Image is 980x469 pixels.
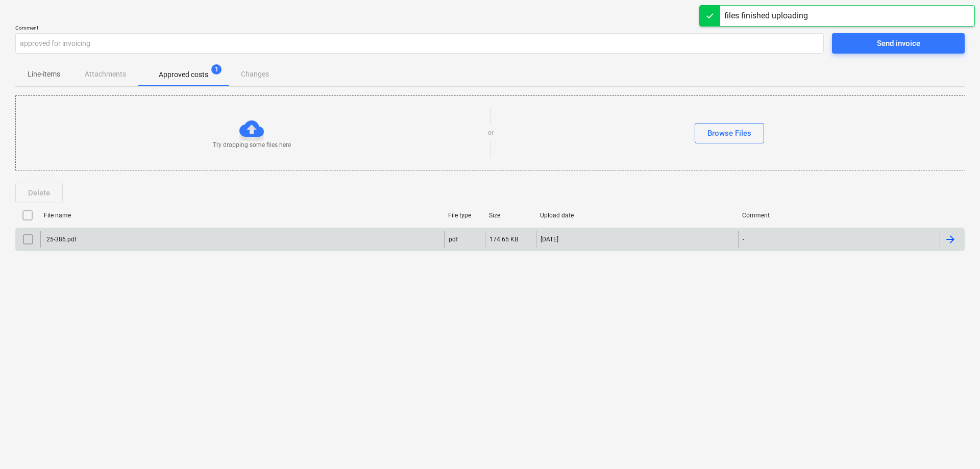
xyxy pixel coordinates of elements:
[211,64,222,75] span: 1
[707,127,751,140] div: Browse Files
[743,236,744,243] div: -
[45,236,77,243] div: 25-386.pdf
[448,212,481,219] div: File type
[724,10,808,22] div: files finished uploading
[15,95,966,170] div: Try dropping some files hereorBrowse Files
[489,236,518,243] div: 174.65 KB
[540,212,734,219] div: Upload date
[541,236,558,243] div: [DATE]
[488,129,494,137] p: or
[742,212,936,219] div: Comment
[159,69,208,80] p: Approved costs
[44,212,440,219] div: File name
[832,33,965,54] button: Send invoice
[15,24,824,33] p: Comment
[695,123,764,143] button: Browse Files
[213,141,291,150] p: Try dropping some files here
[28,69,60,80] p: Line-items
[449,236,458,243] div: pdf
[489,212,532,219] div: Size
[877,37,920,50] div: Send invoice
